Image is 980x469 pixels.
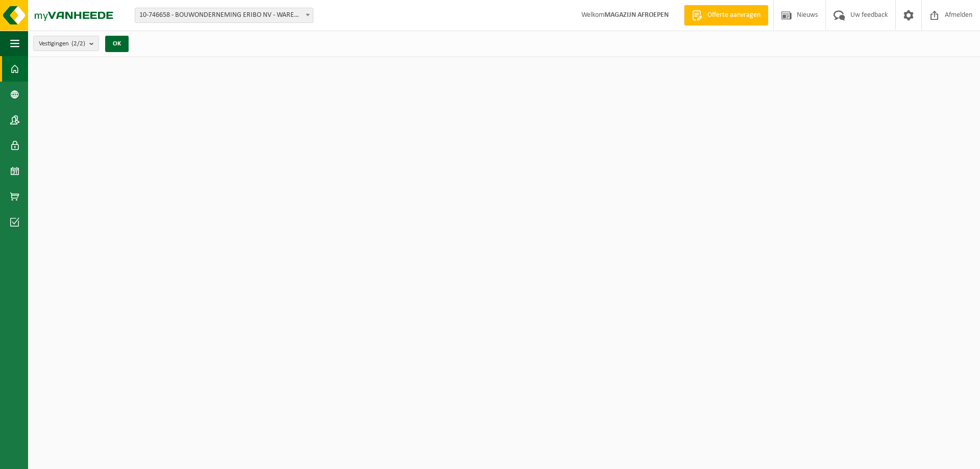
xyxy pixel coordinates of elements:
[604,11,669,19] strong: MAGAZIJN AFROEPEN
[135,8,313,23] span: 10-746658 - BOUWONDERNEMING ERIBO NV - WAREGEM
[135,8,313,22] span: 10-746658 - BOUWONDERNEMING ERIBO NV - WAREGEM
[33,36,99,51] button: Vestigingen(2/2)
[39,36,85,52] span: Vestigingen
[684,5,768,26] a: Offerte aanvragen
[105,36,129,52] button: OK
[71,40,85,47] count: (2/2)
[705,10,763,20] span: Offerte aanvragen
